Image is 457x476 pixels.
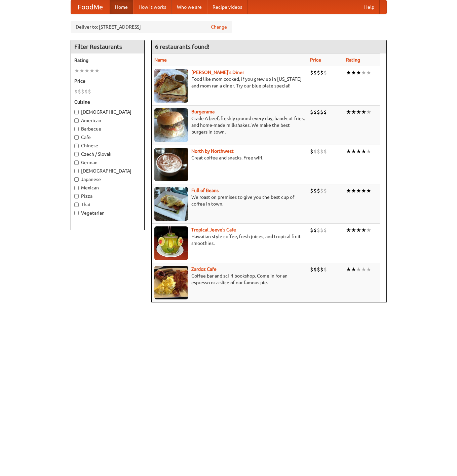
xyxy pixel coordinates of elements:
[346,57,360,63] a: Rating
[310,187,313,194] li: $
[155,43,210,50] ng-pluralize: 6 restaurants found!
[154,76,305,89] p: Food like mom cooked, if you grew up in [US_STATE] and mom ran a diner. Try our blue plate special!
[74,193,141,199] label: Pizza
[356,226,361,234] li: ★
[74,134,141,141] label: Cafe
[74,211,79,215] input: Vegetarian
[191,70,244,75] a: [PERSON_NAME]'s Diner
[74,203,79,207] input: Thai
[154,226,188,260] img: jeeves.jpg
[154,233,305,247] p: Hawaiian style coffee, fresh juices, and tropical fruit smoothies.
[320,187,323,194] li: $
[71,21,232,33] div: Deliver to: [STREET_ADDRESS]
[74,88,78,95] li: $
[366,226,371,234] li: ★
[313,266,317,273] li: $
[78,88,81,95] li: $
[84,67,89,74] li: ★
[154,154,305,161] p: Great coffee and snacks. Free wifi.
[351,108,356,116] li: ★
[310,108,313,116] li: $
[154,108,188,142] img: burgerama.jpg
[323,69,327,76] li: $
[366,187,371,194] li: ★
[74,125,141,132] label: Barbecue
[74,186,79,190] input: Mexican
[346,69,351,76] li: ★
[74,99,141,105] h5: Cuisine
[356,187,361,194] li: ★
[317,226,320,234] li: $
[356,148,361,155] li: ★
[74,176,141,183] label: Japanese
[74,117,141,124] label: American
[310,69,313,76] li: $
[361,187,366,194] li: ★
[74,109,141,115] label: [DEMOGRAPHIC_DATA]
[154,187,188,221] img: beans.jpg
[191,227,236,232] a: Tropical Jeeve's Cafe
[74,67,79,74] li: ★
[351,187,356,194] li: ★
[191,109,215,114] a: Burgerama
[79,67,84,74] li: ★
[317,69,320,76] li: $
[211,24,227,30] a: Change
[317,108,320,116] li: $
[323,148,327,155] li: $
[320,69,323,76] li: $
[191,148,234,154] a: North by Northwest
[74,57,141,64] h5: Rating
[74,110,79,114] input: [DEMOGRAPHIC_DATA]
[94,67,100,74] li: ★
[356,69,361,76] li: ★
[191,188,219,193] a: Full of Beans
[356,266,361,273] li: ★
[74,118,79,123] input: American
[74,194,79,198] input: Pizza
[310,57,321,63] a: Price
[346,266,351,273] li: ★
[346,108,351,116] li: ★
[356,108,361,116] li: ★
[74,142,141,149] label: Chinese
[74,177,79,182] input: Japanese
[71,40,144,53] h4: Filter Restaurants
[317,187,320,194] li: $
[310,148,313,155] li: $
[154,57,167,63] a: Name
[74,144,79,148] input: Chinese
[317,266,320,273] li: $
[154,194,305,207] p: We roast on premises to give you the best cup of coffee in town.
[346,187,351,194] li: ★
[207,0,247,14] a: Recipe videos
[346,226,351,234] li: ★
[74,127,79,131] input: Barbecue
[154,266,188,299] img: zardoz.jpg
[74,201,141,208] label: Thai
[317,148,320,155] li: $
[346,148,351,155] li: ★
[89,67,94,74] li: ★
[84,88,88,95] li: $
[313,148,317,155] li: $
[361,69,366,76] li: ★
[359,0,380,14] a: Help
[310,226,313,234] li: $
[74,169,79,173] input: [DEMOGRAPHIC_DATA]
[74,78,141,84] h5: Price
[320,226,323,234] li: $
[361,148,366,155] li: ★
[323,266,327,273] li: $
[71,0,110,14] a: FoodMe
[313,226,317,234] li: $
[154,148,188,181] img: north.jpg
[351,69,356,76] li: ★
[351,226,356,234] li: ★
[191,266,217,272] a: Zardoz Cafe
